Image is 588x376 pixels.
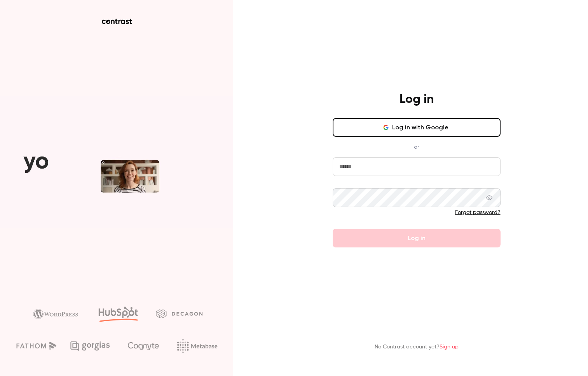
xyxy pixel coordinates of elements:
button: Log in with Google [333,118,501,137]
h4: Log in [400,92,434,107]
p: No Contrast account yet? [375,343,459,351]
a: Forgot password? [455,210,501,215]
img: decagon [156,309,202,318]
span: or [410,143,423,151]
a: Sign up [440,344,459,350]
